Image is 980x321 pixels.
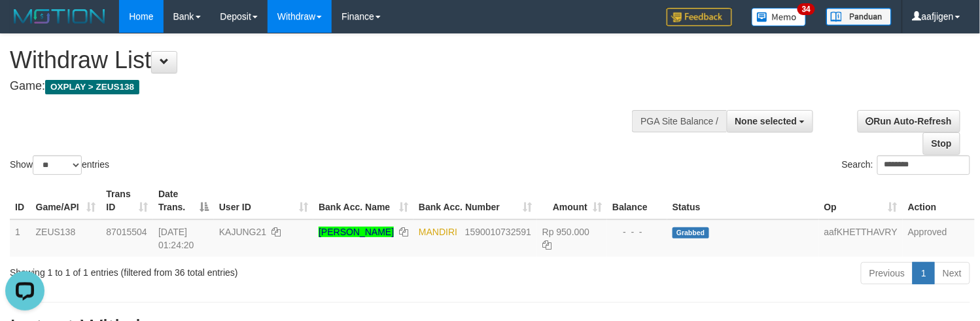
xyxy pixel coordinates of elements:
[219,227,266,237] span: KAJUNG21
[826,8,892,26] img: panduan.png
[158,227,194,250] span: [DATE] 01:24:20
[10,7,109,26] img: MOTION_logo.png
[877,155,970,175] input: Search:
[819,182,903,219] th: Op: activate to sort column ascending
[752,8,807,26] img: Button%20Memo.svg
[319,227,394,237] a: [PERSON_NAME]
[858,110,960,132] a: Run Auto-Refresh
[31,182,101,219] th: Game/API: activate to sort column ascending
[10,261,398,279] div: Showing 1 to 1 of 1 entries (filtered from 36 total entries)
[861,262,913,284] a: Previous
[673,227,709,238] span: Grabbed
[667,8,732,26] img: Feedback.jpg
[667,182,819,219] th: Status
[5,5,44,45] button: Open LiveChat chat widget
[10,182,31,219] th: ID
[153,182,214,219] th: Date Trans.: activate to sort column descending
[903,219,975,257] td: Approved
[10,219,31,257] td: 1
[903,182,975,219] th: Action
[101,182,153,219] th: Trans ID: activate to sort column ascending
[819,219,903,257] td: aafKHETTHAVRY
[727,110,814,132] button: None selected
[33,155,82,175] select: Showentries
[842,155,970,175] label: Search:
[735,116,797,126] span: None selected
[607,182,667,219] th: Balance
[537,182,607,219] th: Amount: activate to sort column ascending
[214,182,313,219] th: User ID: activate to sort column ascending
[10,47,640,73] h1: Withdraw List
[934,262,970,284] a: Next
[31,219,101,257] td: ZEUS138
[797,3,815,15] span: 34
[45,80,139,94] span: OXPLAY > ZEUS138
[923,132,960,155] a: Stop
[10,80,640,93] h4: Game:
[632,110,726,132] div: PGA Site Balance /
[465,227,531,237] span: Copy 1590010732591 to clipboard
[913,262,935,284] a: 1
[106,227,147,237] span: 87015504
[10,155,109,175] label: Show entries
[313,182,413,219] th: Bank Acc. Name: activate to sort column ascending
[542,227,589,237] span: Rp 950.000
[419,227,457,237] span: MANDIRI
[413,182,537,219] th: Bank Acc. Number: activate to sort column ascending
[612,225,662,238] div: - - -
